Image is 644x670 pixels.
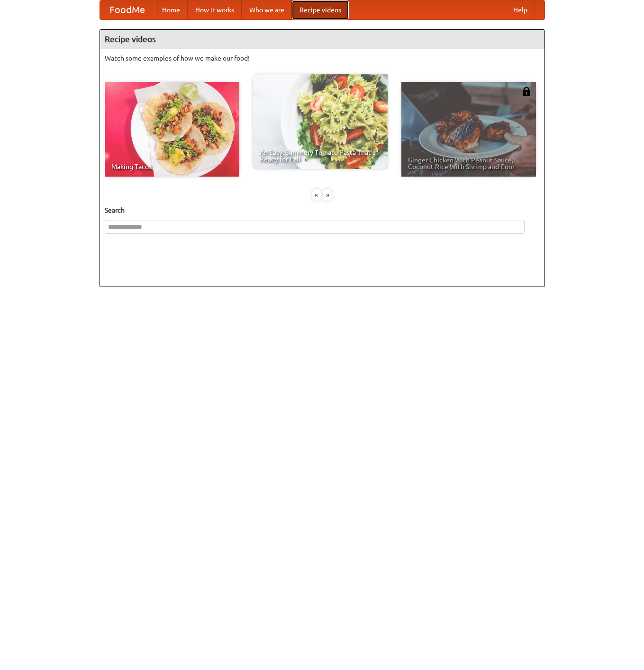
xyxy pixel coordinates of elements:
span: Making Tacos [111,163,233,170]
h5: Search [105,205,540,215]
a: Recipe videos [292,0,349,19]
a: Making Tacos [105,82,239,177]
h4: Recipe videos [100,30,544,49]
a: Who we are [242,0,292,19]
a: How it works [188,0,242,19]
div: « [312,189,321,201]
a: Help [506,0,535,19]
span: An Easy, Summery Tomato Pasta That's Ready for Fall [260,149,381,162]
img: 483408.png [522,87,531,96]
a: Home [154,0,188,19]
a: An Easy, Summery Tomato Pasta That's Ready for Fall [253,74,388,169]
div: » [323,189,332,201]
a: FoodMe [100,0,154,19]
p: Watch some examples of how we make our food! [105,54,540,63]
